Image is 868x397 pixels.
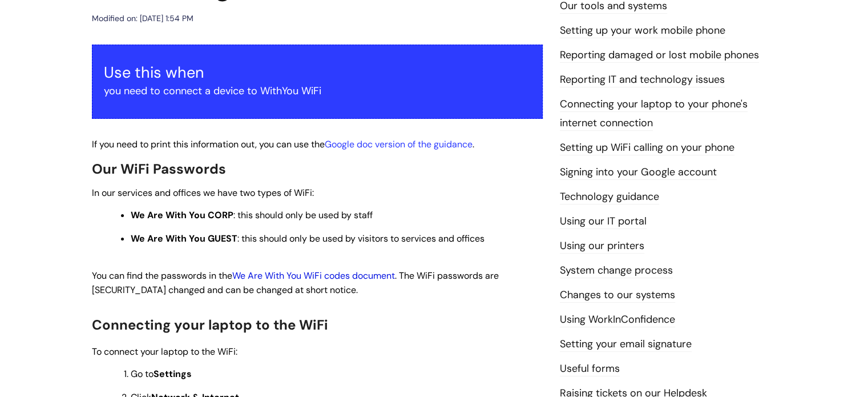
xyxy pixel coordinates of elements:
a: Changes to our systems [560,288,675,303]
strong: We Are With You GUEST [131,232,237,244]
a: Using our IT portal [560,214,647,229]
span: In our services and offices we have two types of WiFi: [92,187,314,199]
span: : this should only be used by visitors to services and offices [131,232,485,244]
a: Signing into your Google account [560,165,717,180]
a: We Are With You WiFi codes document [232,270,395,282]
div: Modified on: [DATE] 1:54 PM [92,11,193,26]
a: Reporting IT and technology issues [560,73,725,87]
a: Google doc version of the guidance [325,138,473,150]
span: Go to [131,368,192,380]
a: Using WorkInConfidence [560,312,675,327]
h3: Use this when [104,63,531,82]
a: Using our printers [560,239,644,254]
a: Technology guidance [560,190,659,204]
span: : this should only be used by staff [131,209,373,221]
span: You can find the passwords in the . The WiFi passwords are [SECURITY_DATA] changed and can be cha... [92,270,499,296]
span: To connect your laptop to the WiFi: [92,346,237,358]
a: Setting up your work mobile phone [560,23,725,38]
span: Connecting your laptop to the WiFi [92,316,328,334]
a: Useful forms [560,362,620,376]
a: Setting up WiFi calling on your phone [560,141,734,155]
a: Connecting your laptop to your phone's internet connection [560,97,748,130]
p: you need to connect a device to WithYou WiFi [104,82,531,100]
span: Our WiFi Passwords [92,160,226,178]
a: Reporting damaged or lost mobile phones [560,48,759,63]
strong: Settings [154,368,192,380]
strong: We Are With You CORP [131,209,233,221]
a: System change process [560,263,673,278]
span: If you need to print this information out, you can use the . [92,138,474,150]
a: Setting your email signature [560,337,692,352]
